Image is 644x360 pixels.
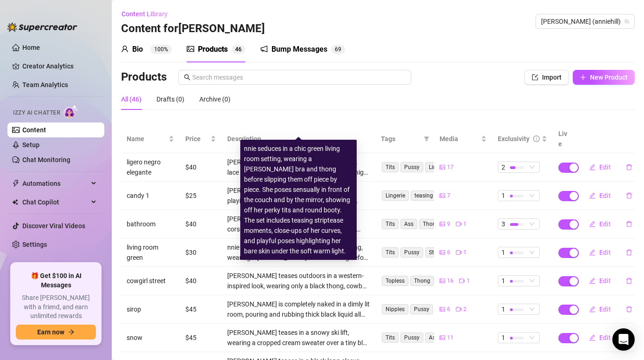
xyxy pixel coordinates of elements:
a: Content [22,126,46,134]
td: $25 [180,182,222,210]
span: Price [185,134,209,144]
span: picture [440,250,445,255]
span: 1 [463,220,467,229]
th: Live [553,125,576,153]
span: Nipples [382,304,408,314]
span: Earn now [37,328,64,336]
span: picture [440,335,445,340]
span: 2 [502,162,505,172]
span: edit [589,306,596,312]
div: [PERSON_NAME] teases outdoors in a western-inspired look, wearing only a black thong, cowboy boot... [227,271,370,291]
span: plus [580,74,586,81]
button: delete [618,160,640,175]
span: delete [626,192,632,199]
td: cowgirl street [121,267,180,295]
span: edit [589,221,596,227]
h3: Products [121,70,167,85]
a: Team Analytics [22,81,68,88]
td: candy 1 [121,182,180,210]
a: Setup [22,141,40,149]
span: Automations [22,176,88,191]
sup: 100% [150,45,172,54]
button: delete [618,217,640,231]
span: 17 [447,163,454,172]
button: delete [618,273,640,288]
span: edit [589,164,596,170]
div: [PERSON_NAME] teases in a snowy ski lift, wearing a cropped cream sweater over a tiny blue bikini... [227,327,370,348]
span: Import [542,74,562,81]
span: 1 [502,190,505,201]
button: Edit [582,302,618,317]
span: team [624,19,630,24]
div: Bio [132,44,143,55]
span: Share [PERSON_NAME] with a friend, and earn unlimited rewards [16,293,96,321]
span: Ass [400,219,417,229]
span: 1 [502,304,505,314]
span: Tits [382,247,399,258]
span: Edit [599,192,611,199]
input: Search messages [192,72,406,82]
td: $45 [180,324,222,352]
span: Chat Copilot [22,195,88,210]
span: Edit [599,306,611,313]
span: delete [626,306,632,312]
div: Exclusivity [498,134,529,144]
span: delete [626,278,632,284]
span: delete [626,249,632,256]
span: Thong [410,276,434,286]
span: picture [440,164,445,170]
div: [PERSON_NAME] seduces in a purple lingerie corset and thong before stripping completely naked in ... [227,214,370,234]
span: video-camera [459,278,465,284]
span: Edit [599,277,611,285]
span: 16 [447,277,454,285]
span: Lingerie [382,190,409,201]
span: 1 [502,247,505,258]
button: Content Library [121,7,175,21]
th: Tags [375,125,434,153]
span: user [121,45,129,53]
a: Settings [22,241,47,248]
span: info-circle [533,136,540,142]
span: edit [589,249,596,256]
span: Ass [425,333,442,343]
button: Edit [582,273,618,288]
span: Pussy [400,333,423,343]
span: Izzy AI Chatter [13,109,60,117]
div: Products [198,44,228,55]
td: $45 [180,295,222,324]
span: Thong [419,219,443,229]
span: 1 [463,248,467,257]
div: nnie seduces in a chic green living room setting, wearing a [PERSON_NAME] bra and thong before sl... [244,143,353,256]
span: notification [260,45,268,53]
span: 6 [447,305,450,314]
span: Pussy [400,247,423,258]
span: Annie (anniehill) [541,14,629,28]
span: edit [589,278,596,284]
span: Topless [382,276,408,286]
span: search [184,74,190,81]
span: Tits [382,333,399,343]
a: Chat Monitoring [22,156,70,163]
span: Content Library [122,10,168,18]
th: Name [121,125,180,153]
td: sirop [121,295,180,324]
span: Edit [599,220,611,228]
span: picture [440,193,445,198]
span: Tits [382,219,399,229]
th: Price [180,125,222,153]
td: $40 [180,267,222,295]
div: Bump Messages [271,44,327,55]
span: Pussy [400,162,423,172]
span: arrow-right [68,329,75,335]
sup: 46 [231,45,245,54]
div: nnie seduces in a chic green living room setting, wearing a [PERSON_NAME] bra and thong before sl... [227,242,370,263]
span: Edit [599,249,611,256]
th: Media [434,125,493,153]
td: $30 [180,238,222,267]
span: delete [626,164,632,170]
a: Creator Analytics [22,59,97,74]
span: Edit [599,334,611,341]
span: delete [626,221,632,227]
a: Discover Viral Videos [22,222,85,230]
span: edit [589,192,596,199]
